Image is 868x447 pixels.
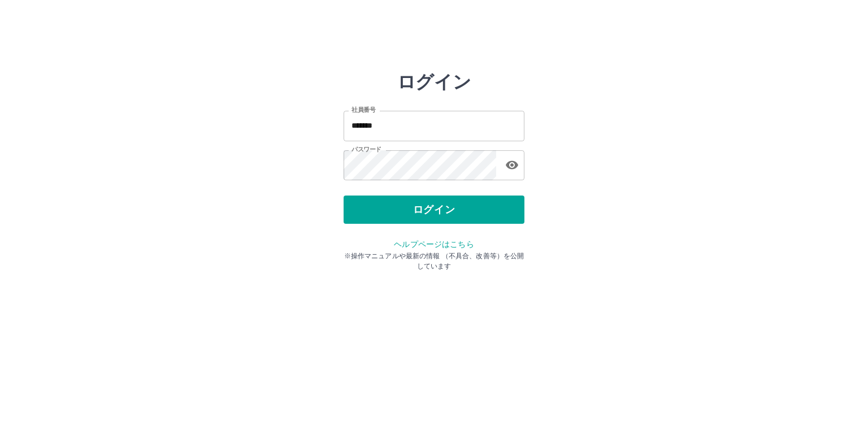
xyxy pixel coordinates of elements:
label: 社員番号 [351,106,375,114]
label: パスワード [351,145,381,154]
p: ※操作マニュアルや最新の情報 （不具合、改善等）を公開しています [344,251,524,271]
h2: ログイン [397,71,471,93]
button: ログイン [344,196,524,224]
a: ヘルプページはこちら [394,240,474,249]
